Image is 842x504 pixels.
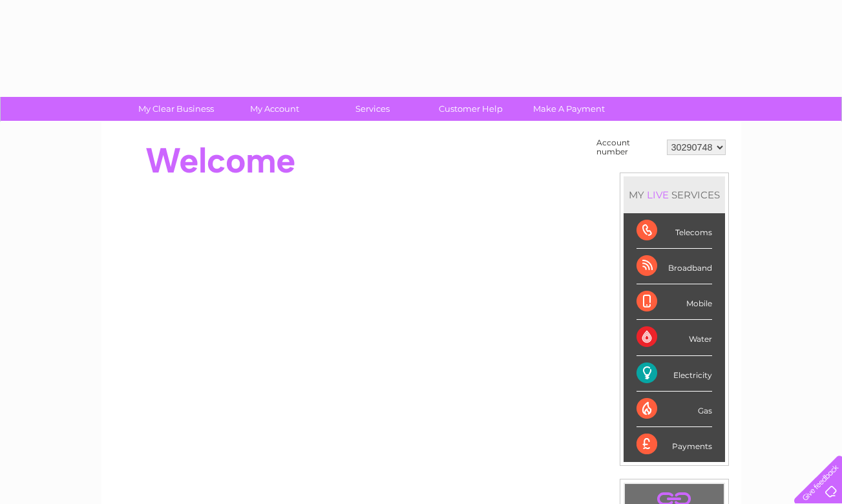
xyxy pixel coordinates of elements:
div: MY SERVICES [624,176,725,213]
div: Mobile [637,284,712,320]
td: Account number [593,135,664,160]
div: Gas [637,392,712,427]
a: Customer Help [417,97,524,121]
a: My Account [221,97,328,121]
a: Services [319,97,426,121]
a: Make A Payment [516,97,622,121]
div: Water [637,320,712,355]
a: My Clear Business [123,97,229,121]
div: Electricity [637,356,712,392]
div: Telecoms [637,213,712,249]
div: Broadband [637,249,712,284]
div: LIVE [644,189,671,201]
div: Payments [637,427,712,462]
